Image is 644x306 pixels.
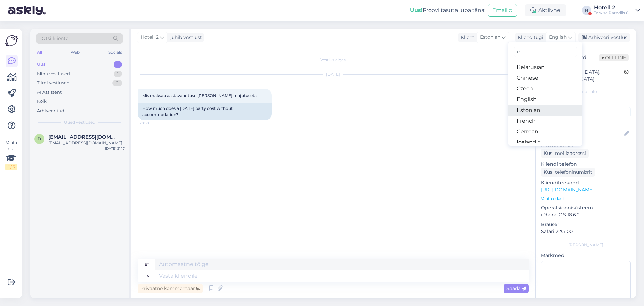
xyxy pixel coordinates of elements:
span: Saada [506,285,526,291]
p: Vaata edasi ... [541,195,631,202]
div: Küsi meiliaadressi [541,149,589,158]
div: Klient [458,34,474,41]
div: [EMAIL_ADDRESS][DOMAIN_NAME] [48,140,125,146]
div: 1 [114,71,122,77]
div: Uus [37,61,46,68]
input: Lisa tag [541,107,631,117]
a: Czech [508,83,582,94]
div: Arhiveeri vestlus [578,33,630,42]
span: Offline [599,54,629,61]
img: Askly Logo [5,34,18,47]
div: en [144,270,150,282]
p: Kliendi telefon [541,161,631,168]
div: Proovi tasuta juba täna: [410,6,485,14]
div: How much does a [DATE] party cost without accommodation? [138,103,272,120]
div: [GEOGRAPHIC_DATA], [GEOGRAPHIC_DATA] [543,69,624,83]
div: Küsi telefoninumbrit [541,168,595,177]
div: Vestlus algas [138,57,529,63]
div: Tiimi vestlused [37,80,70,86]
p: Märkmed [541,252,631,259]
input: Kirjuta, millist tag'i otsid [514,47,577,57]
a: Hotell 2Tervise Paradiis OÜ [594,5,640,16]
div: Vaata siia [5,140,17,170]
div: Arhiveeritud [37,107,64,114]
span: Hotell 2 [141,34,159,41]
a: English [508,94,582,105]
span: Otsi kliente [42,35,68,42]
div: Aktiivne [525,4,566,16]
input: Lisa nimi [541,130,623,137]
div: [DATE] 21:17 [105,146,125,151]
div: 0 / 3 [5,164,17,170]
p: Kliendi nimi [541,120,631,127]
div: Privaatne kommentaar [138,284,203,293]
b: Uus! [410,7,423,13]
span: Uued vestlused [64,119,95,125]
div: All [36,48,43,57]
div: [DATE] [138,71,529,77]
p: Operatsioonisüsteem [541,204,631,211]
span: Estonian [480,34,500,41]
p: Safari 22G100 [541,228,631,235]
div: 1 [114,61,122,68]
div: Kliendi info [541,89,631,95]
div: H [582,6,591,15]
span: Mis maksab aastavahetuse [PERSON_NAME] majutuseta [142,93,257,98]
a: [URL][DOMAIN_NAME] [541,187,594,193]
p: Kliendi email [541,142,631,149]
div: Tervise Paradiis OÜ [594,10,633,16]
div: Kõik [37,98,47,105]
p: Kliendi tag'id [541,99,631,106]
div: [PERSON_NAME] [541,242,631,248]
p: Klienditeekond [541,179,631,186]
div: Socials [107,48,123,57]
div: et [145,259,149,270]
div: AI Assistent [37,89,62,96]
div: Klienditugi [515,34,543,41]
div: Minu vestlused [37,71,70,77]
div: juhib vestlust [168,34,202,41]
a: German [508,126,582,137]
a: Chinese [508,73,582,83]
a: Belarusian [508,62,582,73]
span: d [38,136,41,141]
a: French [508,116,582,126]
div: Hotell 2 [594,5,633,10]
span: 20:50 [140,121,165,126]
p: Brauser [541,221,631,228]
div: 0 [112,80,122,86]
a: Estonian [508,105,582,116]
div: Web [69,48,81,57]
a: Icelandic [508,137,582,148]
p: iPhone OS 18.6.2 [541,211,631,218]
span: dace.piroga@gmail.com [48,134,118,140]
span: English [549,34,567,41]
button: Emailid [488,4,517,17]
